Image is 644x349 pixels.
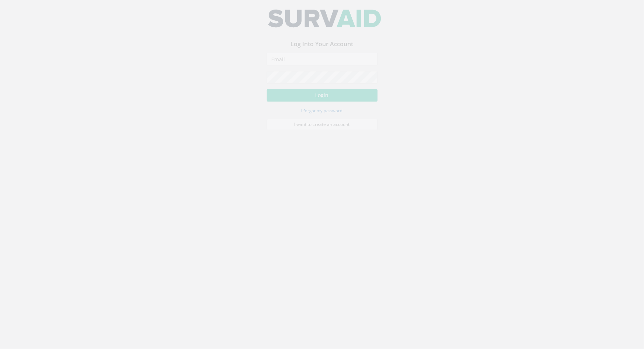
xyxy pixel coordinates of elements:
[267,58,378,71] input: Email
[267,124,378,136] a: I want to create an account
[267,95,378,107] button: Login
[302,113,343,119] small: I forgot my password
[267,47,378,53] h3: Log Into Your Account
[302,113,343,119] a: I forgot my password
